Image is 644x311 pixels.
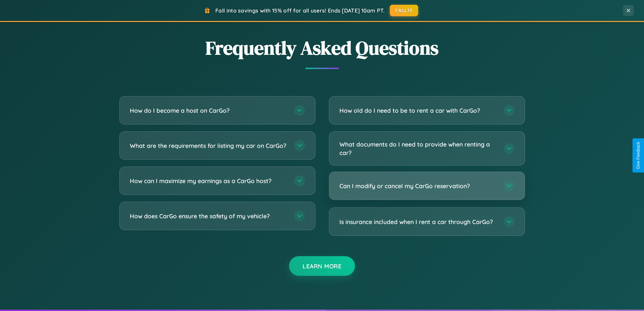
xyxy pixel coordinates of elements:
h3: How old do I need to be to rent a car with CarGo? [339,106,497,115]
div: Give Feedback [636,142,641,169]
button: Learn More [289,256,355,276]
h3: Is insurance included when I rent a car through CarGo? [339,218,497,226]
h3: Can I modify or cancel my CarGo reservation? [339,182,497,190]
button: FALL15 [390,5,418,16]
h3: What are the requirements for listing my car on CarGo? [130,141,287,150]
h3: How can I maximize my earnings as a CarGo host? [130,177,287,185]
h2: Frequently Asked Questions [119,35,525,61]
span: Fall into savings with 15% off for all users! Ends [DATE] 10am PT. [215,7,385,14]
h3: How does CarGo ensure the safety of my vehicle? [130,212,287,220]
h3: How do I become a host on CarGo? [130,106,287,115]
h3: What documents do I need to provide when renting a car? [339,140,497,157]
